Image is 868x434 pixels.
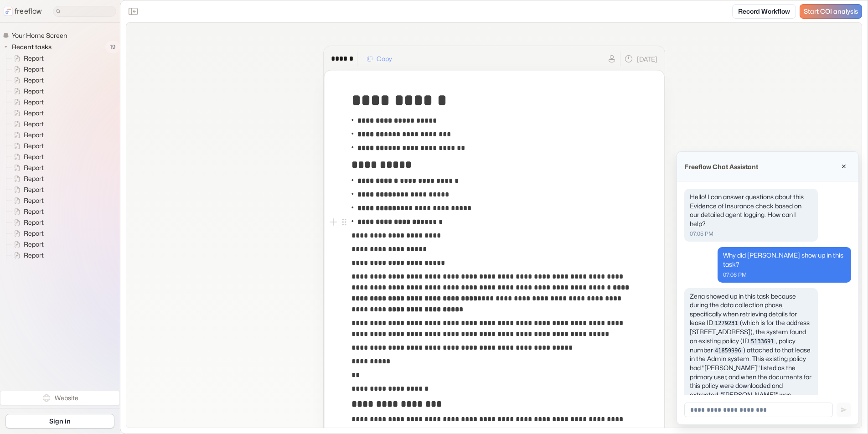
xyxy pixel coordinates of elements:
button: Send message [837,403,851,417]
a: Start COI analysis [800,4,862,19]
code: 1279231 [713,320,740,326]
span: Report [22,98,46,107]
button: Close chat [837,159,851,174]
a: Report [6,75,47,86]
span: Report [22,130,46,139]
span: Report [22,185,46,194]
a: Report [6,53,47,64]
a: Report [6,151,47,162]
span: Report [22,119,46,129]
p: 07:06 PM [723,271,846,279]
button: Recent tasks [3,41,55,52]
span: Report [22,76,46,85]
p: Freeflow Chat Assistant [684,162,758,171]
a: Report [6,119,47,129]
button: Open block menu [339,217,350,227]
span: Recent tasks [10,42,54,52]
span: Zena showed up in this task because during the data collection phase, specifically when retrievin... [690,292,811,363]
a: Report [6,86,47,97]
a: Report [6,206,47,217]
a: Report [6,228,47,239]
span: Report [22,240,46,249]
a: freeflow [4,6,42,17]
span: Report [22,207,46,216]
code: 41859996 [713,347,743,354]
span: Report [22,87,46,96]
a: Report [6,184,47,195]
a: Report [6,217,47,228]
span: Report [22,108,46,118]
span: Report [22,218,46,227]
a: Report [6,250,47,261]
code: 5133691 [749,338,776,345]
button: Add block [328,217,339,227]
span: 19 [105,41,120,53]
a: Report [6,129,47,140]
p: [DATE] [637,54,657,64]
p: 07:05 PM [690,230,812,238]
span: Report [22,196,46,205]
a: Report [6,64,47,75]
a: Sign in [5,414,114,429]
a: Report [6,108,47,119]
a: Record Workflow [732,4,796,19]
button: Close the sidebar [126,4,140,19]
a: Report [6,97,47,108]
span: Report [22,174,46,183]
span: Report [22,141,46,150]
span: Report [22,251,46,260]
span: Report [22,152,46,161]
span: Your Home Screen [10,31,70,40]
a: Report [6,239,47,250]
p: freeflow [15,6,42,17]
a: Report [6,173,47,184]
button: Copy [361,52,398,66]
span: Start COI analysis [804,8,858,15]
a: Report [6,195,47,206]
a: Report [6,140,47,151]
a: Your Home Screen [3,30,71,41]
a: Report [6,162,47,173]
span: Report [22,54,46,63]
span: Report [22,65,46,74]
span: Hello! I can answer questions about this Evidence of Insurance check based on our detailed agent ... [690,193,804,227]
span: Report [22,163,46,172]
span: Report [22,229,46,238]
span: Why did [PERSON_NAME] show up in this task? [723,251,843,268]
